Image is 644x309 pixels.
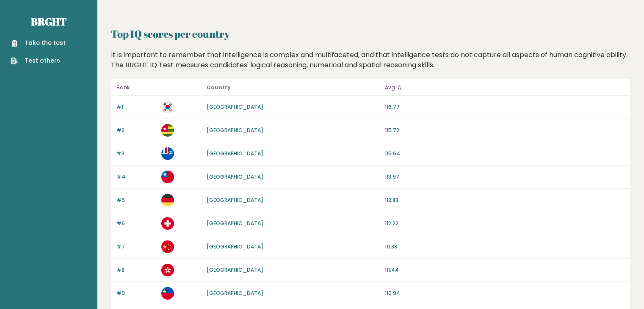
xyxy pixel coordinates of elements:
img: ch.svg [161,217,174,230]
a: [GEOGRAPHIC_DATA] [207,220,263,227]
p: Avg IQ [385,83,625,93]
a: [GEOGRAPHIC_DATA] [207,127,263,134]
a: Take the test [11,39,66,47]
p: 112.83 [385,196,625,204]
a: [GEOGRAPHIC_DATA] [207,196,263,204]
div: It is important to remember that intelligence is complex and multifaceted, and that intelligence ... [108,50,634,70]
p: #7 [116,243,156,251]
p: 111.44 [385,266,625,274]
p: #5 [116,196,156,204]
img: tf.svg [161,147,174,160]
img: tg.svg [161,124,174,137]
p: #4 [116,173,156,181]
a: [GEOGRAPHIC_DATA] [207,290,263,297]
p: #3 [116,150,156,157]
img: li.svg [161,287,174,300]
p: 112.22 [385,220,625,227]
img: hk.svg [161,264,174,276]
b: Country [207,84,231,91]
p: #8 [116,266,156,274]
a: Test others [11,56,66,65]
a: [GEOGRAPHIC_DATA] [207,150,263,157]
a: [GEOGRAPHIC_DATA] [207,173,263,180]
img: cn.svg [161,240,174,253]
img: de.svg [161,194,174,207]
h2: Top IQ scores per country [111,26,630,41]
p: #2 [116,127,156,134]
a: [GEOGRAPHIC_DATA] [207,243,263,250]
img: kr.svg [161,101,174,113]
p: 111.88 [385,243,625,251]
p: Rank [116,83,156,93]
p: #6 [116,220,156,227]
p: 113.97 [385,173,625,181]
p: 116.77 [385,103,625,111]
a: Brght [31,15,66,28]
p: 115.64 [385,150,625,157]
p: #9 [116,290,156,297]
a: [GEOGRAPHIC_DATA] [207,266,263,273]
a: [GEOGRAPHIC_DATA] [207,103,263,110]
img: tw.svg [161,171,174,183]
p: 110.94 [385,290,625,297]
p: 115.72 [385,127,625,134]
p: #1 [116,103,156,111]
